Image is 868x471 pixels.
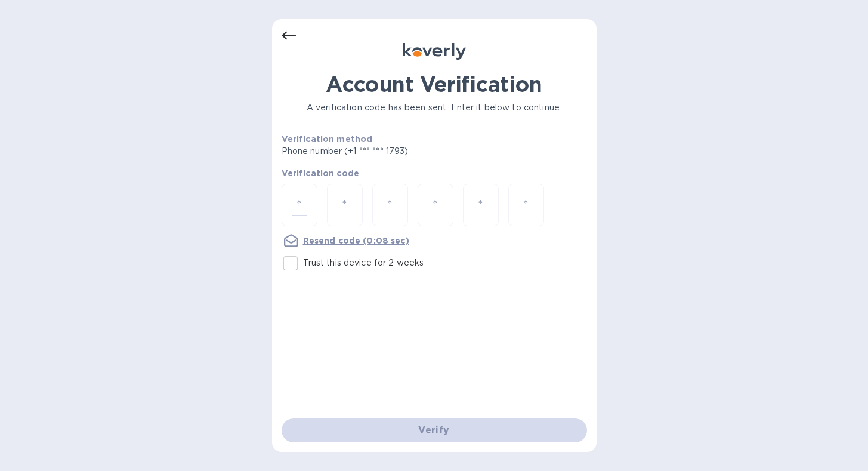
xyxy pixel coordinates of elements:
[282,145,500,158] p: Phone number (+1 *** *** 1793)
[303,257,424,269] p: Trust this device for 2 weeks
[282,101,587,114] p: A verification code has been sent. Enter it below to continue.
[282,134,373,144] b: Verification method
[303,236,409,245] u: Resend code (0:08 sec)
[282,72,587,97] h1: Account Verification
[282,167,587,179] p: Verification code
